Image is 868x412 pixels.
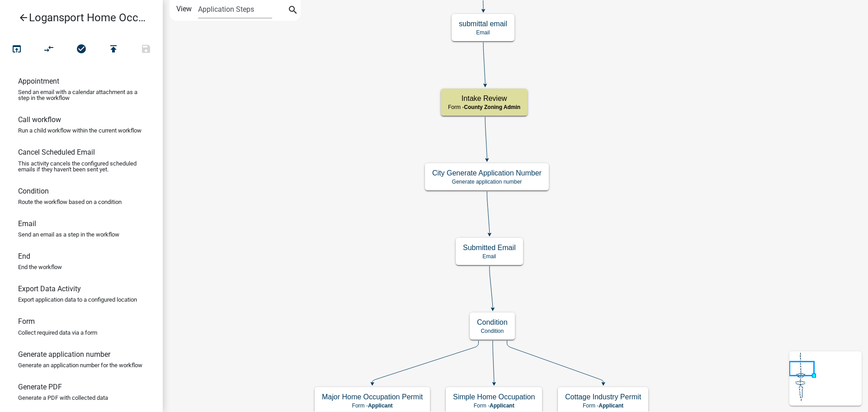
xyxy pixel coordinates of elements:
p: Route the workflow based on a condition [18,199,122,205]
div: Workflow actions [0,40,162,62]
p: Export application data to a configured location [18,297,137,303]
span: County Zoning Admin [464,104,520,110]
p: Run a child workflow within the current workflow [18,128,142,133]
p: Generate an application number for the workflow [18,362,142,368]
p: Send an email as a step in the workflow [18,232,119,237]
p: Condition [477,328,508,334]
a: Logansport Home Occupation [7,7,148,28]
p: Collect required data via a form [18,330,97,336]
h6: Export Data Activity [18,284,81,293]
p: Form - [453,403,535,409]
h5: Major Home Occupation Permit [322,393,423,401]
i: search [288,5,298,17]
i: check_circle [76,43,87,56]
h5: submittal email [459,19,507,28]
p: Email [463,253,516,260]
i: arrow_back [18,12,29,25]
span: Applicant [599,403,623,409]
i: compare_arrows [44,43,55,56]
h6: Form [18,317,35,326]
button: Test Workflow [0,40,33,59]
p: Form - [322,403,423,409]
button: Auto Layout [33,40,65,59]
h6: Email [18,219,36,228]
h5: Simple Home Occupation [453,393,535,401]
h6: Condition [18,187,49,195]
h6: Appointment [18,77,59,85]
p: This activity cancels the configured scheduled emails if they haven't been sent yet. [18,161,145,172]
p: Form - [448,104,520,110]
h5: City Generate Application Number [432,169,542,177]
p: Send an email with a calendar attachment as a step in the workflow [18,89,145,101]
p: Generate application number [432,179,542,185]
span: Applicant [368,403,393,409]
h6: Cancel Scheduled Email [18,148,95,156]
p: Email [459,29,507,36]
h6: Generate application number [18,350,110,359]
i: open_in_browser [11,43,22,56]
button: Save [130,40,162,59]
h5: Condition [477,318,508,327]
p: Form - [565,403,641,409]
h6: Generate PDF [18,383,62,391]
button: No problems [65,40,98,59]
button: search [286,4,300,18]
p: End the workflow [18,264,62,270]
p: Generate a PDF with collected data [18,395,108,401]
i: publish [108,43,119,56]
span: Applicant [490,403,514,409]
h5: Cottage Industry Permit [565,393,641,401]
h6: End [18,252,30,260]
h5: Submitted Email [463,243,516,252]
h6: Call workflow [18,115,61,124]
h5: Intake Review [448,94,520,103]
button: Publish [97,40,130,59]
i: save [141,43,151,56]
